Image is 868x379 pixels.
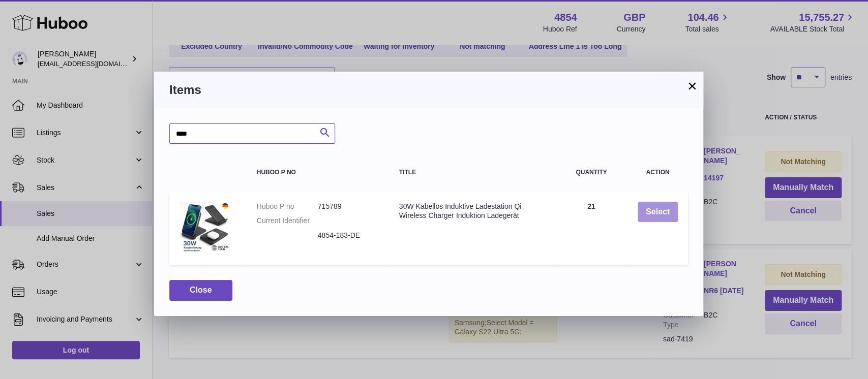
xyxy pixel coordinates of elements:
dd: 715789 [318,202,379,211]
button: × [686,80,698,92]
span: Close [190,286,212,294]
h3: Items [169,82,688,98]
th: Huboo P no [247,159,389,186]
img: 30W Kabellos Induktive Ladestation Qi Wireless Charger Induktion Ladegerät [179,202,230,252]
dt: Current Identifier [257,216,318,226]
dd: 4854-183-DE [318,231,379,240]
button: Close [169,280,232,301]
td: 21 [555,192,627,265]
dt: Huboo P no [257,202,318,211]
th: Action [627,159,688,186]
div: 30W Kabellos Induktive Ladestation Qi Wireless Charger Induktion Ladegerät [399,202,545,221]
button: Select [638,202,678,223]
th: Quantity [555,159,627,186]
th: Title [389,159,555,186]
